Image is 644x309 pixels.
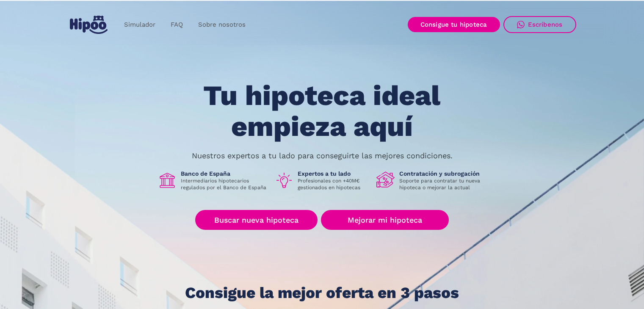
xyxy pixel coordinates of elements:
div: Escríbenos [528,21,563,28]
a: Sobre nosotros [191,17,253,33]
a: Buscar nueva hipoteca [195,210,318,230]
a: Mejorar mi hipoteca [321,210,448,230]
h1: Banco de España [181,170,268,177]
a: Escríbenos [503,16,576,33]
p: Intermediarios hipotecarios regulados por el Banco de España [181,177,268,191]
p: Soporte para contratar tu nueva hipoteca o mejorar la actual [399,177,486,191]
p: Nuestros expertos a tu lado para conseguirte las mejores condiciones. [192,152,453,159]
a: FAQ [163,17,191,33]
p: Profesionales con +40M€ gestionados en hipotecas [298,177,370,191]
a: Consigue tu hipoteca [408,17,500,32]
a: Simulador [116,17,163,33]
h1: Consigue la mejor oferta en 3 pasos [185,284,459,301]
h1: Tu hipoteca ideal empieza aquí [161,80,482,142]
h1: Expertos a tu lado [298,170,370,177]
h1: Contratación y subrogación [399,170,486,177]
a: home [68,12,110,37]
